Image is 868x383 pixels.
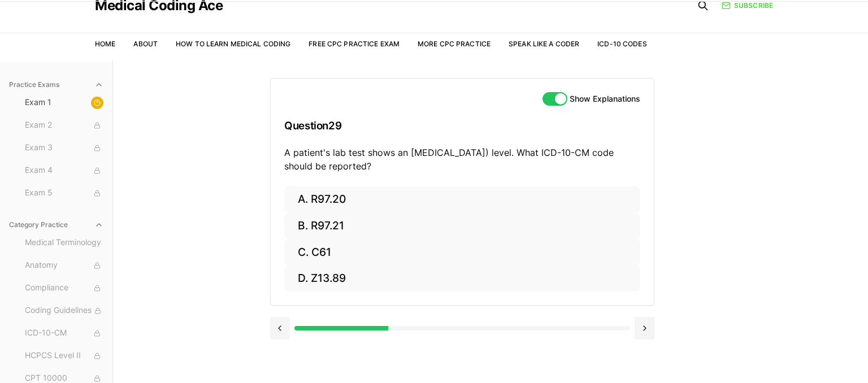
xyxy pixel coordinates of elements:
span: Exam 2 [25,119,103,132]
span: Exam 5 [25,187,103,199]
button: Exam 5 [20,184,108,202]
span: Coding Guidelines [25,304,103,317]
a: How to Learn Medical Coding [176,40,290,48]
span: Exam 3 [25,142,103,154]
button: A. R97.20 [284,186,640,213]
button: Compliance [20,279,108,297]
a: Free CPC Practice Exam [309,40,400,48]
a: Home [95,40,115,48]
button: Anatomy [20,256,108,275]
p: A patient's lab test shows an [MEDICAL_DATA]) level. What ICD-10-CM code should be reported? [284,146,640,173]
span: Anatomy [25,259,103,272]
button: C. C61 [284,239,640,266]
button: Exam 3 [20,139,108,157]
label: Show Explanations [570,95,640,103]
button: Exam 2 [20,116,108,134]
span: Exam 1 [25,97,103,109]
a: Speak Like a Coder [509,40,579,48]
span: Medical Terminology [25,237,103,249]
span: Compliance [25,282,103,294]
span: ICD-10-CM [25,327,103,340]
button: Category Practice [5,216,108,234]
a: Subscribe [722,1,773,11]
button: HCPCS Level II [20,347,108,365]
button: Exam 4 [20,162,108,180]
button: B. R97.21 [284,213,640,240]
a: More CPC Practice [418,40,491,48]
button: Practice Exams [5,76,108,94]
span: Exam 4 [25,164,103,177]
span: HCPCS Level II [25,350,103,362]
a: About [133,40,158,48]
button: Exam 1 [20,94,108,112]
button: Medical Terminology [20,234,108,252]
button: D. Z13.89 [284,266,640,292]
button: ICD-10-CM [20,324,108,342]
h3: Question 29 [284,109,640,142]
button: Coding Guidelines [20,302,108,320]
a: ICD-10 Codes [597,40,646,48]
